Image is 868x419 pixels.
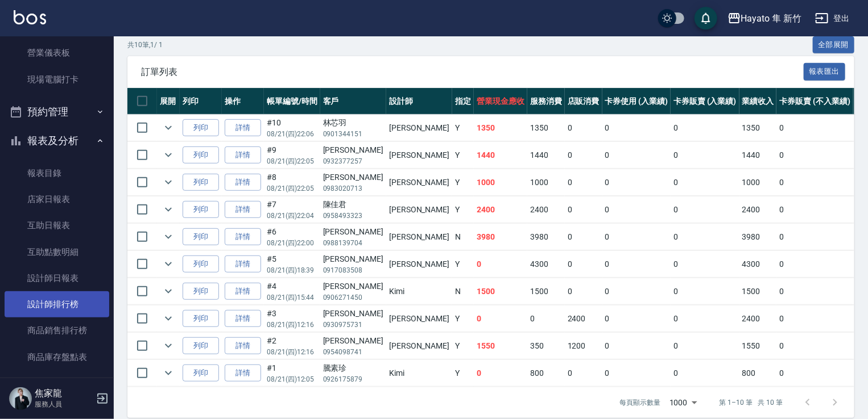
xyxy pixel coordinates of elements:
td: 0 [565,142,602,169]
a: 店家日報表 [5,186,109,212]
p: 第 1–10 筆 共 10 筆 [720,397,783,408]
div: [PERSON_NAME] [323,171,383,183]
td: 0 [776,169,853,196]
th: 卡券販賣 (入業績) [671,88,739,115]
td: 0 [776,224,853,250]
th: 營業現金應收 [474,88,527,115]
button: 預約管理 [5,97,109,127]
p: 0901344151 [323,129,383,139]
button: expand row [160,283,177,300]
td: 0 [671,333,739,359]
a: 顧客入金餘額表 [5,370,109,396]
button: 列印 [183,146,219,164]
td: 1000 [739,169,777,196]
td: 1550 [474,333,527,359]
img: Logo [14,10,46,24]
button: expand row [160,174,177,191]
td: 0 [671,196,739,223]
a: 詳情 [225,337,261,355]
button: 列印 [183,310,219,328]
th: 列印 [180,88,222,115]
td: #5 [264,251,320,278]
td: 0 [671,305,739,332]
a: 互助日報表 [5,212,109,238]
p: 08/21 (四) 12:16 [267,347,317,357]
th: 服務消費 [527,88,565,115]
p: 08/21 (四) 12:16 [267,320,317,330]
div: 陳佳君 [323,199,383,211]
a: 現場電腦打卡 [5,66,109,93]
a: 報表匯出 [804,66,846,77]
button: expand row [160,310,177,327]
td: #9 [264,142,320,169]
td: 2400 [527,196,565,223]
td: 0 [671,169,739,196]
td: Y [452,169,474,196]
a: 商品銷售排行榜 [5,317,109,343]
td: #7 [264,196,320,223]
button: expand row [160,119,177,136]
td: 0 [474,360,527,387]
td: [PERSON_NAME] [386,251,452,278]
button: 列印 [183,119,219,137]
td: Y [452,333,474,359]
button: expand row [160,146,177,164]
td: [PERSON_NAME] [386,224,452,250]
button: 全部展開 [813,36,855,54]
td: 0 [602,305,671,332]
span: 訂單列表 [141,66,804,78]
td: 1500 [739,278,777,305]
td: Y [452,196,474,223]
p: 0983020713 [323,183,383,194]
td: 2400 [739,305,777,332]
td: 0 [776,278,853,305]
td: 1440 [474,142,527,169]
td: 0 [474,251,527,278]
a: 詳情 [225,119,261,137]
p: 0988139704 [323,238,383,248]
td: 0 [527,305,565,332]
a: 詳情 [225,201,261,219]
td: 1350 [474,115,527,141]
td: #1 [264,360,320,387]
td: 0 [565,251,602,278]
button: 列印 [183,283,219,300]
a: 營業儀表板 [5,40,109,66]
p: 08/21 (四) 15:44 [267,292,317,303]
td: 0 [602,196,671,223]
div: [PERSON_NAME] [323,280,383,292]
a: 設計師排行榜 [5,291,109,317]
p: 0917083508 [323,265,383,275]
td: [PERSON_NAME] [386,169,452,196]
td: N [452,224,474,250]
p: 08/21 (四) 22:06 [267,129,317,139]
td: 2400 [565,305,602,332]
td: 0 [602,169,671,196]
div: Hayato 隼 新竹 [741,11,801,26]
td: 1440 [527,142,565,169]
td: 0 [776,115,853,141]
button: save [695,7,717,30]
a: 詳情 [225,283,261,300]
button: 列印 [183,174,219,191]
td: 0 [602,278,671,305]
div: [PERSON_NAME] [323,226,383,238]
td: 800 [527,360,565,387]
td: 0 [671,251,739,278]
td: 4300 [739,251,777,278]
td: 0 [602,224,671,250]
a: 報表目錄 [5,160,109,186]
button: expand row [160,255,177,273]
td: #4 [264,278,320,305]
td: 0 [474,305,527,332]
a: 詳情 [225,310,261,328]
div: 騰素珍 [323,362,383,374]
a: 商品庫存盤點表 [5,344,109,370]
td: 1500 [527,278,565,305]
td: 0 [776,305,853,332]
div: [PERSON_NAME] [323,144,383,156]
td: 1000 [474,169,527,196]
button: 列印 [183,201,219,219]
p: 0932377257 [323,156,383,166]
th: 卡券使用 (入業績) [602,88,671,115]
